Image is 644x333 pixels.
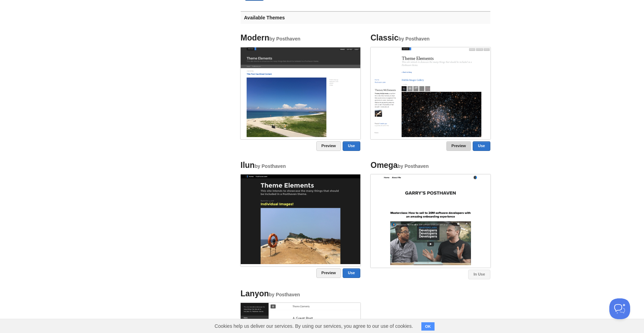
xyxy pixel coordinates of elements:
a: Preview [316,141,341,151]
a: In Use [468,270,490,279]
h3: Available Themes [241,11,490,24]
small: by Posthaven [269,292,300,297]
small: by Posthaven [255,164,286,169]
button: OK [421,322,435,331]
small: by Posthaven [397,164,429,169]
span: Cookies help us deliver our services. By using our services, you agree to our use of cookies. [208,319,420,333]
a: Use [343,268,360,278]
h4: Omega [371,161,490,170]
img: Screenshot [371,47,490,137]
h4: Ilun [241,161,360,170]
img: Screenshot [241,47,360,137]
h4: Classic [371,34,490,42]
a: Use [343,141,360,151]
small: by Posthaven [269,36,301,42]
a: Use [473,141,490,151]
h4: Modern [241,34,360,42]
a: Preview [446,141,471,151]
iframe: Help Scout Beacon - Open [609,298,630,319]
img: Screenshot [241,174,360,264]
a: Preview [316,268,341,278]
h4: Lanyon [241,289,360,298]
small: by Posthaven [398,36,430,42]
img: Screenshot [371,174,490,265]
